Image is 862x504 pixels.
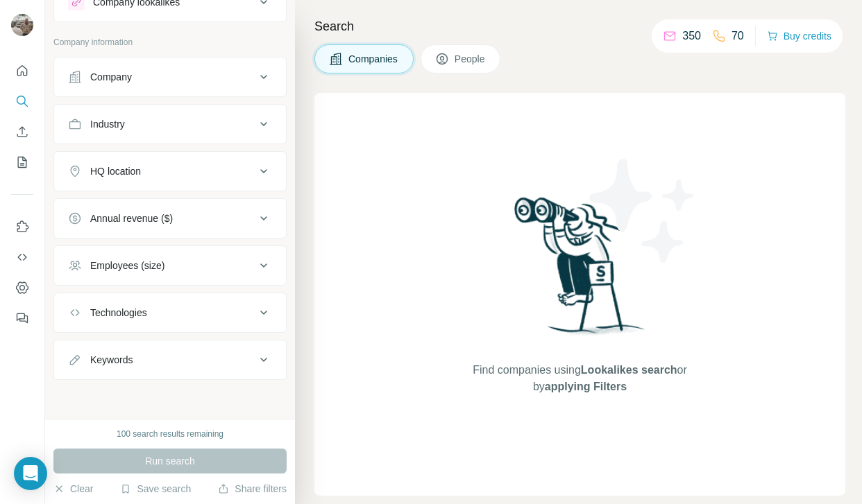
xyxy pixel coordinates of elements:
p: 350 [682,28,701,44]
button: My lists [11,150,33,175]
button: Search [11,89,33,114]
img: Surfe Illustration - Stars [580,148,705,273]
img: Avatar [11,14,33,36]
span: Lookalikes search [581,364,677,376]
button: Save search [120,482,191,496]
button: Clear [53,482,93,496]
div: Open Intercom Messenger [14,457,47,490]
div: HQ location [90,164,141,178]
button: Industry [54,107,286,141]
p: Company information [53,36,287,49]
button: Use Surfe on LinkedIn [11,214,33,239]
button: Technologies [54,296,286,329]
button: Annual revenue ($) [54,202,286,235]
div: Industry [90,117,125,131]
span: Companies [348,52,399,66]
button: Company [54,60,286,94]
div: Keywords [90,353,133,367]
button: Employees (size) [54,249,286,282]
div: Employees (size) [90,259,164,272]
div: 100 search results remaining [117,428,223,440]
button: Use Surfe API [11,245,33,270]
img: Surfe Illustration - Woman searching with binoculars [508,193,652,348]
span: Find companies using or by [468,362,691,395]
button: Enrich CSV [11,119,33,144]
div: Company [90,70,132,84]
button: Share filters [218,482,287,496]
span: People [455,52,487,66]
button: HQ location [54,155,286,188]
div: Annual revenue ($) [90,211,173,225]
div: Technologies [90,306,147,320]
h4: Search [314,17,845,36]
button: Feedback [11,306,33,331]
span: applying Filters [545,381,627,392]
button: Keywords [54,343,286,376]
button: Quick start [11,58,33,83]
p: 70 [732,28,744,44]
button: Dashboard [11,275,33,300]
button: Buy credits [767,26,831,46]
